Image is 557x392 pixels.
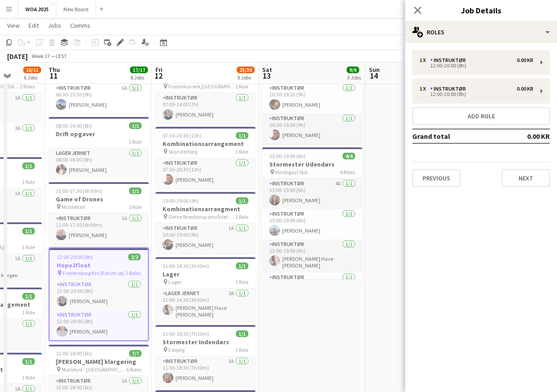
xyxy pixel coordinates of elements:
[517,57,533,63] div: 0.00 KR
[62,204,85,210] span: Middelfart
[22,358,35,365] span: 1/1
[163,132,201,139] span: 07:30-20:30 (13h)
[47,71,60,81] span: 11
[22,374,35,381] span: 1 Role
[419,57,430,63] div: 1 x
[168,83,235,90] span: Frederiksværk/[GEOGRAPHIC_DATA]
[262,272,362,303] app-card-role: Instruktør1/1
[236,330,248,337] span: 1/1
[262,209,362,239] app-card-role: Instruktør1/113:00-19:00 (6h)[PERSON_NAME]
[340,169,355,175] span: 4 Roles
[347,74,361,81] div: 3 Jobs
[430,86,469,92] div: Instruktør
[405,4,557,16] h3: Job Details
[168,279,181,285] span: Lager
[262,83,362,113] app-card-role: Instruktør1/110:30-19:30 (9h)[PERSON_NAME]
[155,158,255,188] app-card-role: Instruktør1/107:30-20:30 (13h)[PERSON_NAME]
[49,148,149,179] app-card-role: Lager Jernet1/108:00-16:00 (8h)[PERSON_NAME]
[67,20,94,31] a: Comms
[269,153,306,159] span: 13:00-19:00 (6h)
[155,127,255,188] app-job-card: 07:30-20:30 (13h)1/1Kombinationsarrangement Skanderborg1 RoleInstruktør1/107:30-20:30 (13h)[PERSO...
[412,169,461,187] button: Previous
[275,169,308,175] span: Hindsgavl Slot
[24,74,41,81] div: 6 Jobs
[235,346,248,353] span: 1 Role
[155,257,255,321] div: 11:00-14:30 (3h30m)1/1Lager Lager1 RoleLager Jernet2A1/111:00-14:30 (3h30m)[PERSON_NAME] Have [PE...
[154,71,163,81] span: 12
[155,93,255,123] app-card-role: Instruktør1/107:00-14:00 (7h)[PERSON_NAME]
[261,71,272,81] span: 13
[155,325,255,387] div: 11:00-18:30 (7h30m)1/1Stormester Indendørs Esbjerg1 RoleInstruktør3A1/111:00-18:30 (7h30m)[PERSON...
[50,310,148,340] app-card-role: Instruktør1/112:00-20:00 (8h)[PERSON_NAME]
[56,188,102,194] span: 11:00-17:30 (6h30m)
[70,21,90,29] span: Comms
[130,67,148,73] span: 17/17
[168,213,235,220] span: Gerne Brædstrup området - [GEOGRAPHIC_DATA]
[7,52,28,61] div: [DATE]
[22,244,35,250] span: 1 Role
[130,74,147,81] div: 8 Jobs
[62,366,126,373] span: Marielyst - [GEOGRAPHIC_DATA]
[29,53,52,59] span: Week 37
[22,179,35,185] span: 1 Role
[168,346,184,353] span: Esbjerg
[368,71,380,81] span: 14
[155,66,163,74] span: Fri
[129,122,142,129] span: 1/1
[347,67,359,73] span: 9/9
[49,117,149,179] app-job-card: 08:00-16:00 (8h)1/1Drift opgaver1 RoleLager Jernet1/108:00-16:00 (8h)[PERSON_NAME]
[22,309,35,316] span: 1 Role
[49,182,149,244] app-job-card: 11:00-17:30 (6h30m)1/1Game of Drones Middelfart1 RoleInstruktør1A1/111:00-17:30 (6h30m)[PERSON_NAME]
[235,213,248,220] span: 1 Role
[22,163,35,169] span: 1/1
[22,228,35,234] span: 1/1
[48,21,61,29] span: Jobs
[56,122,92,129] span: 08:00-16:00 (8h)
[237,67,255,73] span: 25/30
[49,213,149,244] app-card-role: Instruktør1A1/111:00-17:30 (6h30m)[PERSON_NAME]
[163,330,209,337] span: 11:00-18:30 (7h30m)
[163,197,199,204] span: 10:00-19:00 (9h)
[63,270,124,276] span: Fredensborg Kro (Esrum sø)
[419,92,533,96] div: 12:00-20:00 (8h)
[49,247,149,341] app-job-card: 12:00-20:00 (8h)2/2Hope2float Fredensborg Kro (Esrum sø)2 RolesInstruktør1/112:00-20:00 (8h)[PERS...
[126,270,141,276] span: 2 Roles
[7,21,20,29] span: View
[25,20,42,31] a: Edit
[49,66,60,74] span: Thu
[129,188,142,194] span: 1/1
[517,86,533,92] div: 0.00 KR
[155,192,255,254] app-job-card: 10:00-19:00 (9h)1/1Kombinationsarrangment Gerne Brædstrup området - [GEOGRAPHIC_DATA]1 RoleInstru...
[262,179,362,209] app-card-role: Instruktør4A1/113:00-19:00 (6h)[PERSON_NAME]
[163,263,209,269] span: 11:00-14:30 (3h30m)
[419,63,533,68] div: 12:00-20:00 (8h)
[155,288,255,321] app-card-role: Lager Jernet2A1/111:00-14:30 (3h30m)[PERSON_NAME] Have [PERSON_NAME]
[235,148,248,155] span: 1 Role
[343,153,355,159] span: 4/4
[236,197,248,204] span: 1/1
[262,160,362,168] h3: Stormester Udendørs
[22,293,35,300] span: 1/1
[44,20,65,31] a: Jobs
[129,204,142,210] span: 1 Role
[155,338,255,346] h3: Stormester Indendørs
[55,53,67,59] div: CEST
[405,21,557,43] div: Roles
[502,169,550,187] button: Next
[49,83,149,113] app-card-role: Instruktør1A1/106:30-15:30 (9h)[PERSON_NAME]
[29,21,39,29] span: Edit
[49,358,149,366] h3: [PERSON_NAME] klargøring
[155,223,255,254] app-card-role: Instruktør1A1/110:00-19:00 (9h)[PERSON_NAME]
[262,66,272,74] span: Sat
[126,366,142,373] span: 6 Roles
[155,62,255,123] app-job-card: 07:00-14:00 (7h)1/1Stormester Udendørs Frederiksværk/[GEOGRAPHIC_DATA]1 RoleInstruktør1/107:00-14...
[430,57,469,63] div: Instruktør
[129,138,142,145] span: 1 Role
[50,261,148,269] h3: Hope2float
[262,147,362,279] app-job-card: 13:00-19:00 (6h)4/4Stormester Udendørs Hindsgavl Slot4 RolesInstruktør4A1/113:00-19:00 (6h)[PERSO...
